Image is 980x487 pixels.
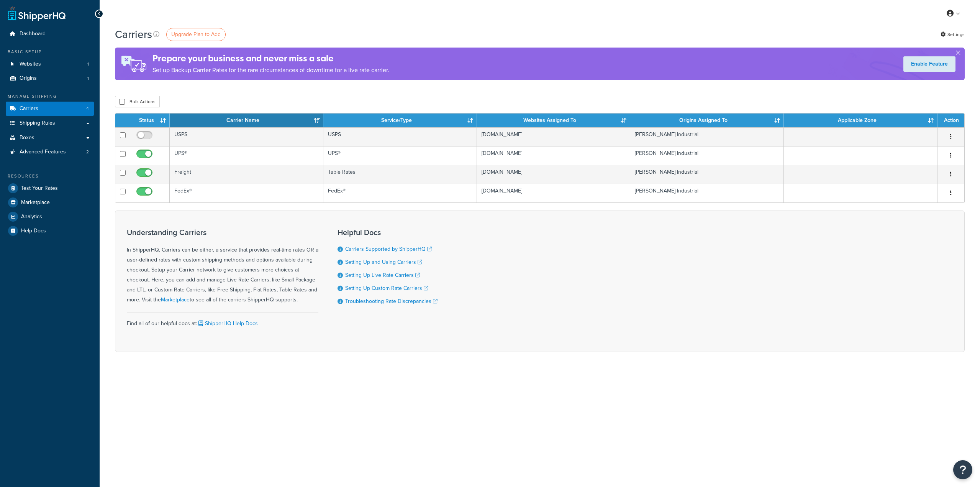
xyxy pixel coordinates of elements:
span: Websites [20,61,41,67]
span: 1 [87,61,89,67]
td: [PERSON_NAME] Industrial [630,184,784,202]
a: Setting Up and Using Carriers [345,258,422,266]
a: Carriers Supported by ShipperHQ [345,245,432,253]
td: [PERSON_NAME] Industrial [630,165,784,184]
a: Enable Feature [903,56,955,72]
a: Test Your Rates [6,181,94,195]
span: Test Your Rates [21,185,58,192]
a: Settings [941,29,965,40]
span: 1 [87,75,89,82]
a: Boxes [6,131,94,145]
span: Analytics [21,214,42,220]
a: Dashboard [6,27,94,41]
td: [DOMAIN_NAME] [477,127,631,146]
span: Advanced Features [20,149,66,155]
a: ShipperHQ Home [8,6,66,21]
a: Upgrade Plan to Add [166,28,226,41]
td: [DOMAIN_NAME] [477,184,631,202]
td: USPS [323,127,477,146]
span: Shipping Rules [20,120,55,127]
a: ShipperHQ Help Docs [197,319,258,327]
th: Carrier Name: activate to sort column ascending [170,114,323,127]
h3: Helpful Docs [338,228,438,237]
a: Troubleshooting Rate Discrepancies [345,297,438,305]
th: Websites Assigned To: activate to sort column ascending [477,114,631,127]
button: Bulk Actions [115,96,160,107]
div: Manage Shipping [6,93,94,100]
h4: Prepare your business and never miss a sale [152,52,389,65]
th: Service/Type: activate to sort column ascending [323,114,477,127]
a: Shipping Rules [6,116,94,130]
td: [PERSON_NAME] Industrial [630,127,784,146]
li: Carriers [6,102,94,116]
th: Status: activate to sort column ascending [130,114,170,127]
span: 4 [86,105,89,112]
p: Set up Backup Carrier Rates for the rare circumstances of downtime for a live rate carrier. [152,65,389,76]
a: Setting Up Custom Rate Carriers [345,284,428,292]
a: Analytics [6,210,94,224]
li: Origins [6,71,94,86]
span: Upgrade Plan to Add [171,30,221,38]
span: Carriers [20,105,38,112]
span: Help Docs [21,228,46,234]
td: FedEx® [170,184,323,202]
a: Carriers 4 [6,102,94,116]
span: 2 [86,149,89,155]
img: ad-rules-rateshop-fe6ec290ccb7230408bd80ed9643f0289d75e0ffd9eb532fc0e269fcd187b520.png [115,48,152,80]
td: UPS® [170,146,323,165]
div: Resources [6,173,94,179]
div: Find all of our helpful docs at: [127,313,318,329]
div: Basic Setup [6,49,94,55]
a: Origins 1 [6,71,94,86]
a: Marketplace [161,296,190,304]
th: Applicable Zone: activate to sort column ascending [784,114,937,127]
td: Freight [170,165,323,184]
li: Websites [6,57,94,71]
a: Advanced Features 2 [6,145,94,159]
td: FedEx® [323,184,477,202]
span: Marketplace [21,199,50,206]
a: Setting Up Live Rate Carriers [345,271,420,279]
div: In ShipperHQ, Carriers can be either, a service that provides real-time rates OR a user-defined r... [127,228,318,305]
a: Websites 1 [6,57,94,71]
h3: Understanding Carriers [127,228,318,237]
li: Advanced Features [6,145,94,159]
a: Help Docs [6,224,94,238]
span: Dashboard [20,31,46,37]
td: [PERSON_NAME] Industrial [630,146,784,165]
h1: Carriers [115,27,152,42]
td: Table Rates [323,165,477,184]
th: Action [937,114,964,127]
span: Origins [20,75,37,82]
td: [DOMAIN_NAME] [477,146,631,165]
td: USPS [170,127,323,146]
a: Marketplace [6,196,94,209]
th: Origins Assigned To: activate to sort column ascending [630,114,784,127]
td: [DOMAIN_NAME] [477,165,631,184]
td: UPS® [323,146,477,165]
button: Open Resource Center [953,460,972,479]
span: Boxes [20,135,34,141]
